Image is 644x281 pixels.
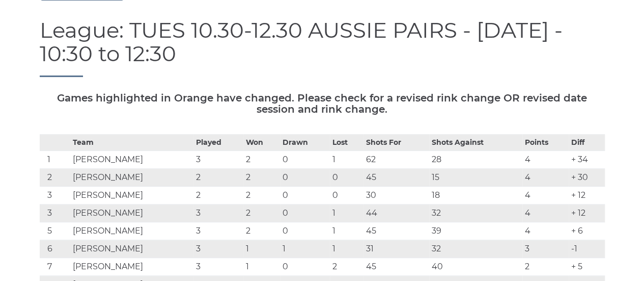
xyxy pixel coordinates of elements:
[193,205,243,222] td: 3
[522,187,569,205] td: 4
[429,205,522,222] td: 32
[330,240,363,258] td: 1
[569,240,604,258] td: -1
[429,222,522,240] td: 39
[330,151,363,169] td: 1
[280,222,330,240] td: 0
[40,205,70,222] td: 3
[280,258,330,276] td: 0
[330,187,363,205] td: 0
[363,151,429,169] td: 62
[429,151,522,169] td: 28
[522,258,569,276] td: 2
[40,240,70,258] td: 6
[193,135,243,151] th: Played
[70,258,193,276] td: [PERSON_NAME]
[569,205,604,222] td: + 12
[569,258,604,276] td: + 5
[70,240,193,258] td: [PERSON_NAME]
[330,169,363,187] td: 0
[363,135,429,151] th: Shots For
[243,240,280,258] td: 1
[363,205,429,222] td: 44
[569,135,604,151] th: Diff
[40,258,70,276] td: 7
[70,151,193,169] td: [PERSON_NAME]
[429,258,522,276] td: 40
[40,187,70,205] td: 3
[569,187,604,205] td: + 12
[363,240,429,258] td: 31
[280,205,330,222] td: 0
[330,135,363,151] th: Lost
[569,169,604,187] td: + 30
[40,92,605,115] h5: Games highlighted in Orange have changed. Please check for a revised rink change OR revised date ...
[243,205,280,222] td: 2
[522,169,569,187] td: 4
[429,135,522,151] th: Shots Against
[522,240,569,258] td: 3
[280,240,330,258] td: 1
[280,187,330,205] td: 0
[569,151,604,169] td: + 34
[522,222,569,240] td: 4
[193,169,243,187] td: 2
[193,222,243,240] td: 3
[363,258,429,276] td: 45
[243,169,280,187] td: 2
[40,222,70,240] td: 5
[70,205,193,222] td: [PERSON_NAME]
[330,258,363,276] td: 2
[193,258,243,276] td: 3
[70,169,193,187] td: [PERSON_NAME]
[70,222,193,240] td: [PERSON_NAME]
[243,135,280,151] th: Won
[70,187,193,205] td: [PERSON_NAME]
[243,222,280,240] td: 2
[243,151,280,169] td: 2
[193,240,243,258] td: 3
[40,151,70,169] td: 1
[280,135,330,151] th: Drawn
[193,151,243,169] td: 3
[330,222,363,240] td: 1
[40,169,70,187] td: 2
[363,187,429,205] td: 30
[280,169,330,187] td: 0
[522,135,569,151] th: Points
[193,187,243,205] td: 2
[429,169,522,187] td: 15
[429,240,522,258] td: 32
[40,18,605,77] h1: League: TUES 10.30-12.30 AUSSIE PAIRS - [DATE] - 10:30 to 12:30
[70,135,193,151] th: Team
[330,205,363,222] td: 1
[429,187,522,205] td: 18
[243,258,280,276] td: 1
[569,222,604,240] td: + 6
[280,151,330,169] td: 0
[522,151,569,169] td: 4
[243,187,280,205] td: 2
[363,169,429,187] td: 45
[363,222,429,240] td: 45
[522,205,569,222] td: 4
